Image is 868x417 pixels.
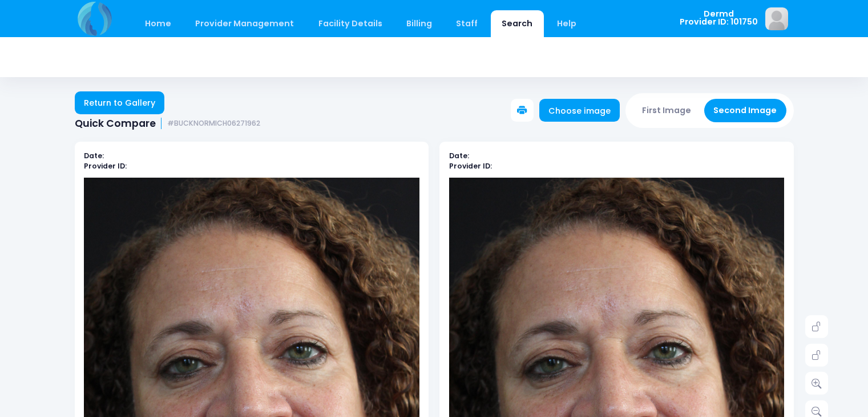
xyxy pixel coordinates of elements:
a: Billing [395,10,443,37]
b: Date: [449,151,469,161]
small: #BUCKNORMICH06271962 [167,119,260,128]
a: Search [491,10,544,37]
span: Dermd Provider ID: 101750 [680,10,758,26]
button: First Image [633,99,701,122]
button: Second Image [704,99,786,122]
a: Help [546,10,587,37]
span: Quick Compare [75,118,156,130]
b: Date: [84,151,104,161]
b: Provider ID: [449,161,492,171]
a: Choose image [539,99,620,122]
a: Facility Details [307,10,393,37]
b: Provider ID: [84,161,127,171]
a: Provider Management [184,10,305,37]
a: Staff [445,10,489,37]
a: Return to Gallery [75,91,165,114]
a: Home [134,10,183,37]
img: image [765,7,788,30]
